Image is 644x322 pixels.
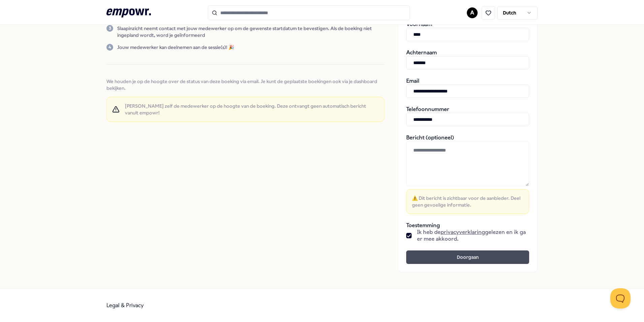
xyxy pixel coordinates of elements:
span: [PERSON_NAME] zelf de medewerker op de hoogte van de boeking. Deze ontvangt geen automatisch beri... [125,103,379,116]
div: 3 [106,25,113,32]
div: Email [406,78,529,98]
div: 4 [106,44,113,51]
a: Legal & Privacy [106,302,144,308]
span: Ik heb de gelezen en ik ga er mee akkoord. [417,229,529,242]
p: Slaapinzicht neemt contact met jouw medewerker op om de gewenste startdatum te bevestigen. Als de... [117,25,384,38]
button: Doorgaan [406,250,529,264]
p: Jouw medewerker kan deelnemen aan de sessie(s)! 🎉 [117,44,234,51]
iframe: Help Scout Beacon - Open [610,288,631,308]
div: Telefoonnummer [406,106,529,126]
input: Search for products, categories or subcategories [208,5,410,20]
span: ⚠️ Dit bericht is zichtbaar voor de aanbieder. Deel geen gevoelige informatie. [412,195,523,208]
div: Toestemming [406,222,529,242]
span: We houden je op de hoogte over de status van deze boeking via email. Je kunt de geplaatste boekin... [106,78,384,91]
a: privacyverklaring [441,229,485,235]
div: Bericht (optioneel) [406,134,529,214]
div: Voornaam [406,21,529,41]
div: Achternaam [406,49,529,70]
button: A [467,7,478,18]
